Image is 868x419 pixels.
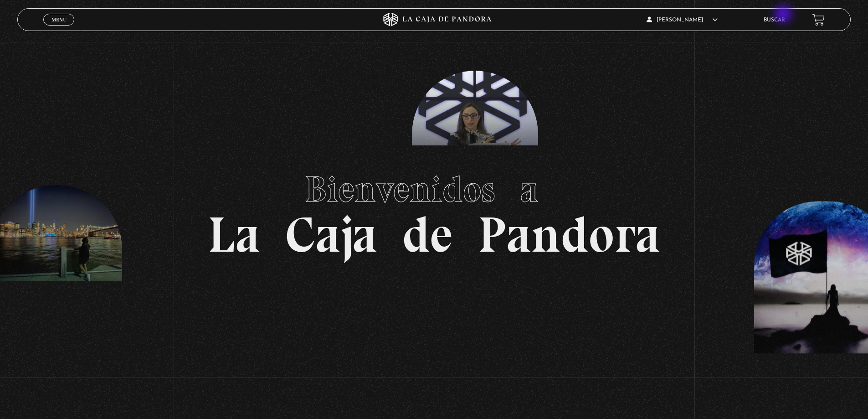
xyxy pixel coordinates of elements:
h1: La Caja de Pandora [208,160,660,260]
a: View your shopping cart [812,14,825,26]
span: Menu [51,17,67,22]
a: Buscar [764,17,785,23]
span: Cerrar [48,25,70,31]
span: Bienvenidos a [305,167,564,211]
span: [PERSON_NAME] [647,17,718,23]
